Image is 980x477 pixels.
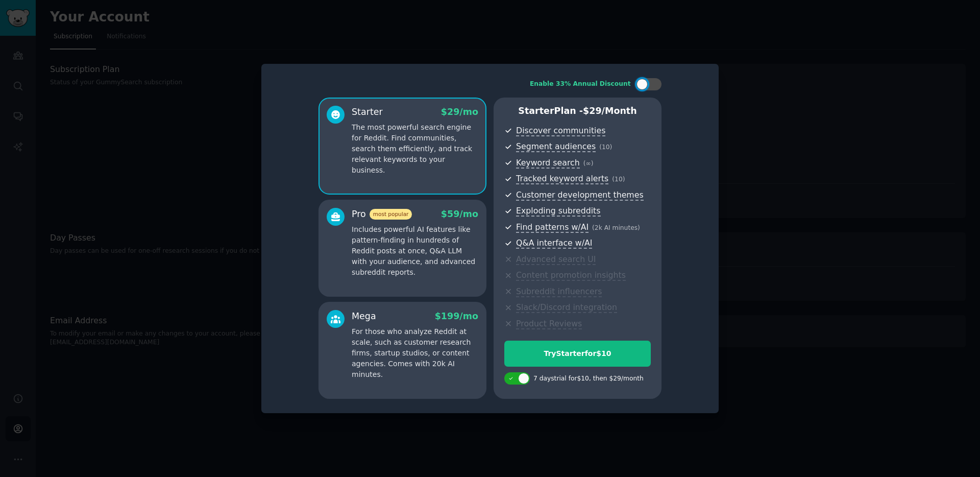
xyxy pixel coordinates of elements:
span: Keyword search [516,158,580,169]
span: Q&A interface w/AI [516,238,592,249]
span: Advanced search UI [516,254,596,265]
span: most popular [370,209,412,220]
span: $ 29 /mo [441,107,478,117]
span: ( 10 ) [612,176,625,183]
div: Mega [352,310,376,323]
span: Subreddit influencers [516,287,602,297]
span: Find patterns w/AI [516,222,589,233]
span: Slack/Discord integration [516,302,617,313]
span: Customer development themes [516,190,644,201]
p: Includes powerful AI features like pattern-finding in hundreds of Reddit posts at once, Q&A LLM w... [352,224,478,278]
span: Tracked keyword alerts [516,174,608,184]
div: Enable 33% Annual Discount [530,80,631,89]
span: $ 59 /mo [441,209,478,219]
span: Segment audiences [516,141,596,152]
span: Content promotion insights [516,270,626,281]
p: The most powerful search engine for Reddit. Find communities, search them efficiently, and track ... [352,122,478,176]
div: 7 days trial for $10 , then $ 29 /month [533,374,644,384]
div: Try Starter for $10 [505,348,650,359]
p: For those who analyze Reddit at scale, such as customer research firms, startup studios, or conte... [352,326,478,380]
span: ( ∞ ) [583,160,594,167]
button: TryStarterfor$10 [504,341,651,367]
div: Starter [352,106,383,118]
span: $ 199 /mo [435,311,478,321]
span: Discover communities [516,126,605,136]
span: ( 2k AI minutes ) [592,224,640,231]
span: Product Reviews [516,319,582,329]
span: Exploding subreddits [516,206,600,217]
div: Pro [352,208,412,221]
p: Starter Plan - [504,105,651,117]
span: ( 10 ) [599,144,612,151]
span: $ 29 /month [583,106,637,116]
